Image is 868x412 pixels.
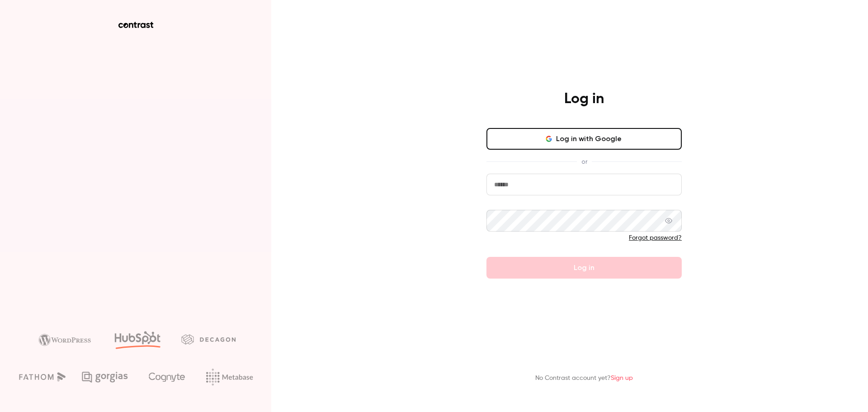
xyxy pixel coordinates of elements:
[564,90,604,108] h4: Log in
[629,235,682,241] a: Forgot password?
[535,374,633,383] p: No Contrast account yet?
[486,128,682,150] button: Log in with Google
[181,334,236,344] img: decagon
[611,375,633,381] a: Sign up
[577,157,592,166] span: or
